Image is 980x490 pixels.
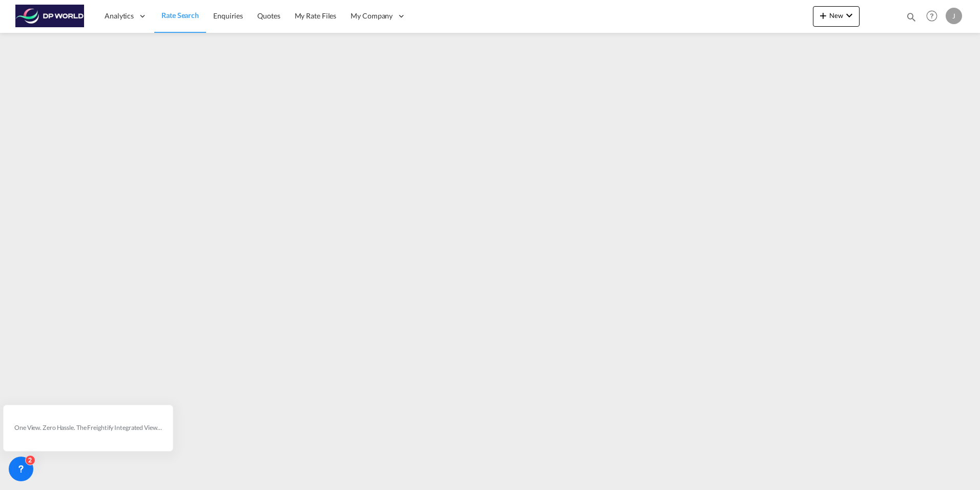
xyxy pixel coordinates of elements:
div: icon-magnify [906,11,917,27]
span: Analytics [105,11,134,21]
span: My Rate Files [295,11,337,20]
img: c08ca190194411f088ed0f3ba295208c.png [15,5,85,28]
button: icon-plus 400-fgNewicon-chevron-down [813,6,860,27]
div: Help [923,7,946,26]
span: My Company [351,11,393,21]
md-icon: icon-plus 400-fg [817,9,829,22]
span: New [817,11,855,20]
span: Quotes [257,11,280,20]
div: J [946,8,962,24]
md-icon: icon-chevron-down [843,9,855,22]
span: Rate Search [161,11,199,20]
md-icon: icon-magnify [906,11,917,23]
span: Help [923,7,941,25]
span: Enquiries [213,11,243,20]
